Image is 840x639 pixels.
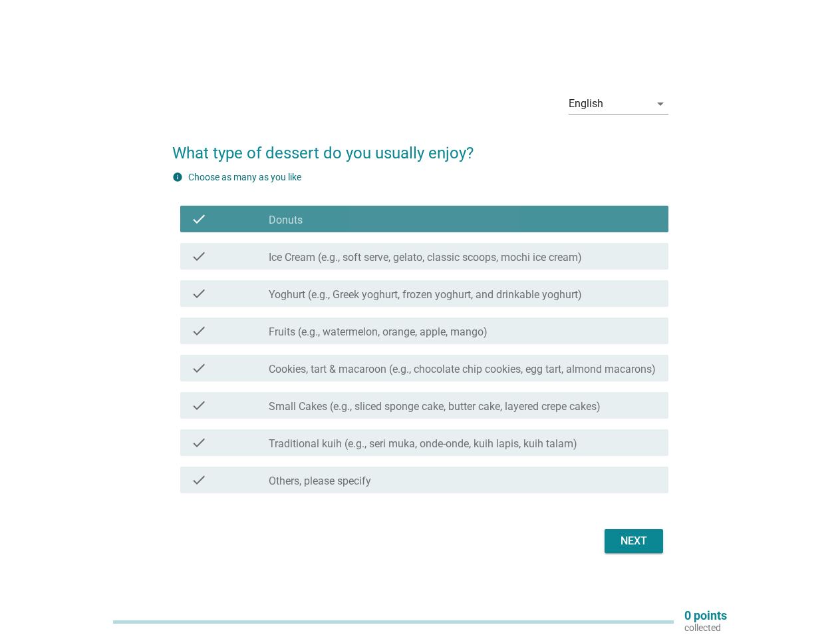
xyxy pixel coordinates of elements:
i: arrow_drop_down [652,96,668,112]
label: Cookies, tart & macaroon (e.g., chocolate chip cookies, egg tart, almond macarons) [269,363,656,376]
i: check [191,360,207,376]
i: check [191,435,207,451]
i: check [191,211,207,227]
i: check [191,472,207,488]
div: Next [615,533,652,549]
label: Traditional kuih (e.g., seri muka, onde-onde, kuih lapis, kuih talam) [269,437,577,451]
i: info [172,172,183,182]
p: 0 points [684,610,727,622]
h2: What type of dessert do you usually enjoy? [172,128,668,165]
i: check [191,248,207,264]
label: Donuts [269,214,303,227]
label: Choose as many as you like [188,172,301,182]
label: Ice Cream (e.g., soft serve, gelato, classic scoops, mochi ice cream) [269,251,582,264]
i: check [191,397,207,413]
label: Yoghurt (e.g., Greek yoghurt, frozen yoghurt, and drinkable yoghurt) [269,288,582,302]
p: collected [684,622,727,634]
label: Fruits (e.g., watermelon, orange, apple, mango) [269,325,488,339]
i: check [191,323,207,339]
div: English [569,98,603,110]
label: Others, please specify [269,475,371,488]
button: Next [605,529,663,553]
label: Small Cakes (e.g., sliced sponge cake, butter cake, layered crepe cakes) [269,400,601,413]
i: check [191,286,207,302]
